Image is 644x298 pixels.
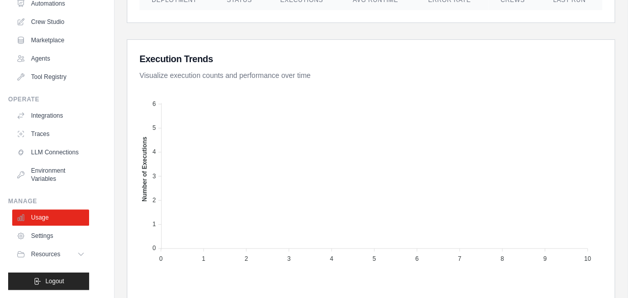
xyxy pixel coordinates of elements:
text: Number of Executions [141,137,148,202]
a: LLM Connections [12,144,89,160]
tspan: 4 [330,255,333,262]
a: Agents [12,50,89,67]
a: Integrations [12,107,89,124]
tspan: 8 [500,255,504,262]
tspan: 2 [152,197,156,204]
tspan: 0 [152,245,156,252]
tspan: 5 [373,255,376,262]
a: Environment Variables [12,162,89,187]
tspan: 9 [543,255,547,262]
tspan: 6 [415,255,418,262]
span: Logout [45,277,64,285]
tspan: 3 [152,173,156,180]
tspan: 2 [244,255,248,262]
a: Crew Studio [12,14,89,30]
span: Resources [31,250,60,258]
a: Settings [12,228,89,244]
tspan: 0 [159,255,163,262]
p: Visualize execution counts and performance over time [139,70,602,80]
tspan: 6 [152,100,156,107]
a: Tool Registry [12,69,89,85]
tspan: 3 [287,255,291,262]
div: Operate [8,95,89,103]
tspan: 1 [202,255,205,262]
tspan: 5 [152,124,156,131]
button: Logout [8,273,89,290]
a: Traces [12,126,89,142]
tspan: 1 [152,221,156,228]
a: Usage [12,209,89,226]
div: Manage [8,197,89,205]
tspan: 7 [458,255,461,262]
tspan: 10 [584,255,591,262]
a: Marketplace [12,32,89,48]
h3: Execution Trends [139,52,602,66]
tspan: 4 [152,148,156,155]
button: Resources [12,246,89,262]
